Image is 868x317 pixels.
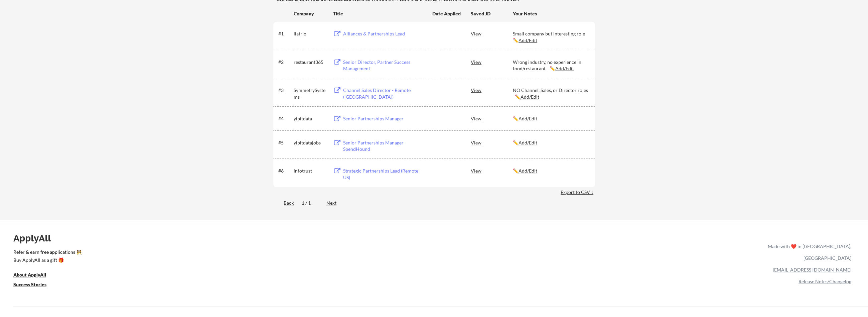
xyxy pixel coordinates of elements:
[555,66,574,71] u: Add/Edit
[513,115,589,122] div: ✏️
[302,200,318,206] div: 1 / 1
[343,115,426,122] div: Senior Partnerships Manager
[471,136,513,148] div: View
[343,168,426,181] div: Strategic Partnerships Lead (Remote-US)
[513,168,589,174] div: ✏️
[278,87,291,94] div: #3
[521,94,539,100] u: Add/Edit
[519,168,537,174] u: Add/Edit
[519,140,537,145] u: Add/Edit
[471,56,513,68] div: View
[513,10,589,17] div: Your Notes
[278,168,291,174] div: #6
[13,250,628,257] a: Refer & earn free applications 👯‍♀️
[799,279,851,284] a: Release Notes/Changelog
[13,258,80,262] div: Buy ApplyAll as a gift 🎁
[13,257,80,265] a: Buy ApplyAll as a gift 🎁
[294,168,327,174] div: infotrust
[278,59,291,66] div: #2
[278,115,291,122] div: #4
[294,30,327,37] div: liatrio
[343,87,426,100] div: Channel Sales Director - Remote ([GEOGRAPHIC_DATA])
[13,281,55,290] a: Success Stories
[13,282,46,287] u: Success Stories
[513,30,589,43] div: Small company but interesting role ✏️
[519,116,537,121] u: Add/Edit
[294,87,327,100] div: SymmetrySystems
[343,30,426,37] div: Alliances & Partnerships Lead
[333,10,426,17] div: Title
[513,87,589,100] div: NO Channel, Sales, or Director roles ✏️
[294,139,327,146] div: yipitdatajobs
[273,200,294,206] div: Back
[294,10,327,17] div: Company
[13,232,58,244] div: ApplyAll
[294,59,327,66] div: restaurant365
[519,37,537,43] u: Add/Edit
[294,115,327,122] div: yipitdata
[471,112,513,124] div: View
[278,30,291,37] div: #1
[432,10,462,17] div: Date Applied
[343,59,426,72] div: Senior Director, Partner Success Management
[471,7,513,19] div: Saved JD
[13,272,46,278] u: About ApplyAll
[765,240,851,264] div: Made with ❤️ in [GEOGRAPHIC_DATA], [GEOGRAPHIC_DATA]
[561,189,595,196] div: Export to CSV ↓
[278,139,291,146] div: #5
[13,272,55,280] a: About ApplyAll
[773,267,851,273] a: [EMAIL_ADDRESS][DOMAIN_NAME]
[471,165,513,177] div: View
[471,84,513,96] div: View
[513,59,589,72] div: Wrong industry, no experience in food/restaurant ✏️
[343,139,426,152] div: Senior Partnerships Manager - SpendHound
[471,27,513,39] div: View
[326,200,344,206] div: Next
[513,139,589,146] div: ✏️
